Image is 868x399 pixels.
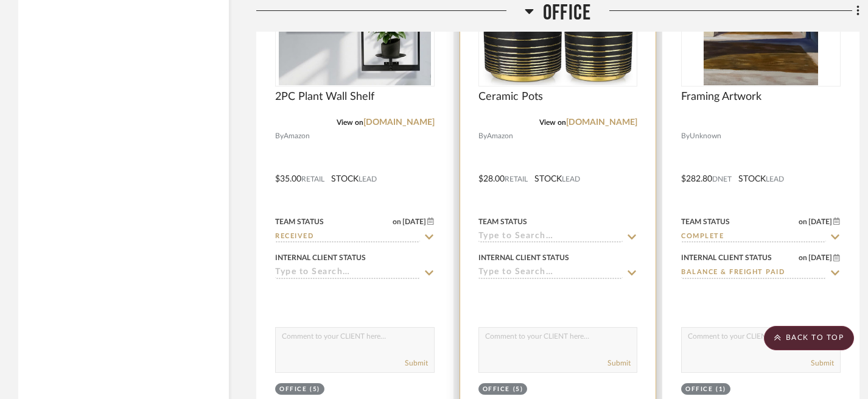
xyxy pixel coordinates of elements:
[284,130,310,142] span: Amazon
[275,216,324,227] div: Team Status
[799,218,807,225] span: on
[478,90,543,104] span: Ceramic Pots
[363,118,435,127] a: [DOMAIN_NAME]
[275,252,366,263] div: Internal Client Status
[685,385,713,394] div: Office
[275,267,420,279] input: Type to Search…
[799,254,807,261] span: on
[681,90,761,104] span: Framing Artwork
[566,118,637,127] a: [DOMAIN_NAME]
[279,385,307,394] div: Office
[539,119,566,126] span: View on
[681,231,826,243] input: Type to Search…
[807,253,833,262] span: [DATE]
[487,130,513,142] span: Amazon
[478,252,569,263] div: Internal Client Status
[405,358,428,369] button: Submit
[275,90,374,104] span: 2PC Plant Wall Shelf
[681,252,772,263] div: Internal Client Status
[807,217,833,226] span: [DATE]
[275,130,284,142] span: By
[478,130,487,142] span: By
[607,358,631,369] button: Submit
[337,119,363,126] span: View on
[393,218,401,225] span: on
[478,231,623,243] input: Type to Search…
[483,385,510,394] div: Office
[811,358,834,369] button: Submit
[478,267,623,279] input: Type to Search…
[681,267,826,279] input: Type to Search…
[275,231,420,243] input: Type to Search…
[310,385,320,394] div: (5)
[764,326,854,350] scroll-to-top-button: BACK TO TOP
[681,216,730,227] div: Team Status
[690,130,721,142] span: Unknown
[401,217,427,226] span: [DATE]
[681,130,690,142] span: By
[716,385,726,394] div: (1)
[513,385,523,394] div: (5)
[478,216,527,227] div: Team Status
